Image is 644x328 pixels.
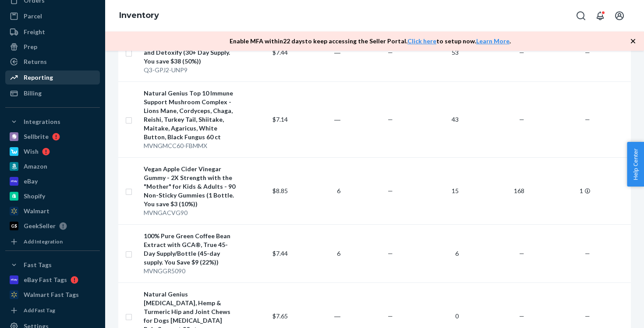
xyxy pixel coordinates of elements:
a: Inventory [119,11,159,20]
span: $7.14 [272,116,288,123]
a: GeekSeller [5,219,100,233]
a: Freight [5,25,100,39]
div: Add Integration [24,238,63,245]
a: Add Fast Tag [5,305,100,316]
div: Add Fast Tag [24,307,55,314]
div: MVNGMCC60-FBMMX [144,141,235,150]
a: Click here [407,37,436,45]
span: — [388,116,393,123]
p: Enable MFA within 22 days to keep accessing the Seller Portal. to setup now. . [230,37,511,46]
div: Integrations [24,117,60,126]
a: Sellbrite [5,130,100,144]
span: — [519,312,524,320]
div: 100% Pure Green Coffee Bean Extract with GCA®, True 45-Day Supply/Bottle (45-day supply. You Save... [144,232,235,267]
span: — [388,312,393,320]
button: Open notifications [591,7,609,25]
div: Walmart [24,207,50,215]
span: — [388,250,393,257]
a: Wish [5,145,100,159]
div: Sellbrite [24,132,49,141]
a: Billing [5,86,100,100]
td: ― [291,23,344,81]
a: Add Integration [5,236,100,247]
div: Freight [24,28,45,36]
span: — [585,116,590,123]
span: — [585,250,590,257]
button: Open Search Box [572,7,590,25]
ol: breadcrumbs [112,3,166,28]
span: $8.85 [272,187,288,194]
a: Reporting [5,71,100,85]
a: Parcel [5,9,100,23]
td: 43 [396,81,462,157]
div: Vegan Apple Cider Vinegar Gummy - 2X Strength with the "Mother" for Kids & Adults - 90 Non-Sticky... [144,165,235,208]
td: 168 [462,157,528,224]
button: Fast Tags [5,258,100,272]
td: 15 [396,157,462,224]
td: 6 [291,157,344,224]
div: Parcel [24,12,42,21]
div: Natural Genius Top 10 Immune Support Mushroom Complex - Lions Mane, Cordyceps, Chaga, Reishi, Tur... [144,89,235,141]
a: Walmart Fast Tags [5,288,100,302]
button: Help Center [627,142,644,187]
div: Fast Tags [24,261,52,269]
span: — [585,312,590,320]
div: Shopify [24,192,45,201]
div: Walmart Fast Tags [24,290,79,299]
td: 1 [528,157,594,224]
div: Amazon [24,162,47,171]
span: — [519,116,524,123]
td: 53 [396,23,462,81]
div: Q3-GPJ2-UNP9 [144,66,235,74]
a: Walmart [5,204,100,218]
div: MVNGACVG90 [144,208,235,217]
span: — [388,49,393,56]
td: 6 [396,224,462,282]
td: 6 [291,224,344,282]
a: Amazon [5,159,100,173]
div: Returns [24,57,47,66]
div: Wish [24,147,39,156]
button: Integrations [5,115,100,129]
span: — [388,187,393,194]
div: eBay [24,177,38,186]
span: — [585,49,590,56]
a: Returns [5,55,100,69]
span: $7.44 [272,49,288,56]
div: eBay Fast Tags [24,275,67,284]
button: Open account menu [611,7,628,25]
a: Shopify [5,189,100,203]
span: — [519,49,524,56]
div: MVNGGR5090 [144,267,235,275]
td: ― [291,81,344,157]
span: $7.65 [272,312,288,320]
span: $7.44 [272,250,288,257]
a: Learn More [476,37,510,45]
span: — [519,250,524,257]
a: eBay Fast Tags [5,273,100,287]
div: Billing [24,89,42,98]
a: Prep [5,40,100,54]
div: Reporting [24,73,53,82]
div: GeekSeller [24,222,56,230]
a: eBay [5,174,100,188]
div: Prep [24,42,37,51]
